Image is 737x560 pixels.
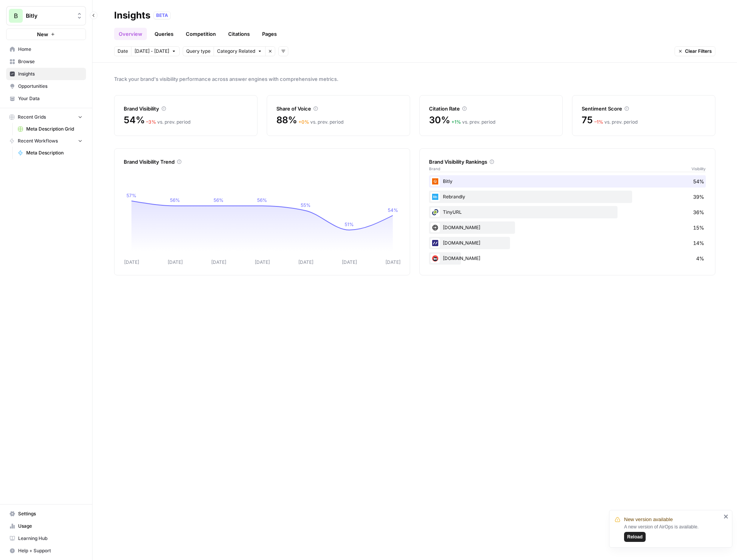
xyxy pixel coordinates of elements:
button: Reload [624,532,646,542]
div: vs. prev. period [594,119,638,126]
span: – 3 % [146,119,156,125]
span: Track your brand's visibility performance across answer engines with comprehensive metrics. [114,75,715,83]
span: 88% [276,114,297,126]
div: Brand Visibility Rankings [429,158,706,166]
span: Usage [18,523,82,530]
a: Citations [224,28,254,40]
a: Queries [150,28,178,40]
div: BETA [153,12,171,19]
div: vs. prev. period [451,119,495,126]
div: TinyURL [429,206,706,218]
span: [DATE] - [DATE] [135,48,169,55]
div: A new version of AirOps is available. [624,523,721,542]
span: Clear Filters [685,48,712,55]
span: Recent Workflows [18,137,58,144]
a: Browse [6,55,86,68]
span: Opportunities [18,83,82,90]
a: Meta Description Grid [14,123,86,135]
img: d3o86dh9e5t52ugdlebkfaguyzqk [431,254,440,263]
tspan: [DATE] [255,259,270,265]
span: 15% [693,224,704,231]
span: Visibility [692,166,706,172]
a: Home [6,43,86,55]
span: 75 [582,114,593,126]
button: Category Related [214,46,265,56]
img: x0q8eild9t3ek7vtyiijozvaum03 [431,177,440,186]
div: [DOMAIN_NAME] [429,237,706,249]
span: Settings [18,510,82,517]
span: Meta Description [26,149,82,156]
button: Recent Workflows [6,135,86,147]
span: 36% [693,208,704,216]
span: Bitly [26,12,72,20]
a: Usage [6,520,86,532]
tspan: [DATE] [211,259,226,265]
span: Query type [186,48,210,55]
button: New [6,29,86,40]
span: Help + Support [18,547,82,554]
img: 14ti496qrlhkiozz36mrb5n2z2ri [431,238,440,248]
div: Rebrandly [429,191,706,203]
a: Meta Description [14,147,86,159]
span: New version available [624,516,673,523]
div: Insights [114,9,150,22]
span: Brand [429,166,440,172]
div: Brand Visibility [124,105,248,112]
a: Your Data [6,92,86,105]
tspan: [DATE] [124,259,139,265]
button: Clear Filters [675,46,715,56]
button: Help + Support [6,545,86,557]
span: Your Data [18,95,82,102]
tspan: [DATE] [168,259,183,265]
a: Competition [181,28,220,40]
span: Date [118,48,128,55]
tspan: 54% [388,207,398,213]
a: Opportunities [6,80,86,92]
button: close [724,513,729,520]
span: Browse [18,58,82,65]
div: Citation Rate [429,105,553,112]
tspan: 56% [257,197,267,203]
div: [DOMAIN_NAME] [429,252,706,265]
span: New [37,30,48,38]
div: Sentiment Score [582,105,706,112]
img: 8kljmzsa1zhebam3dr30b6tzb1ve [431,192,440,201]
div: Brand Visibility Trend [124,158,400,166]
span: Reload [627,533,643,540]
div: [DOMAIN_NAME] [429,221,706,234]
button: Workspace: Bitly [6,6,86,25]
tspan: 56% [214,197,224,203]
img: bhp28keqzubus46da8pm8vuil3pw [431,208,440,217]
span: + 1 % [451,119,461,125]
div: Share of Voice [276,105,400,112]
span: 54% [124,114,145,126]
div: vs. prev. period [146,119,190,126]
span: 30% [429,114,450,126]
span: Learning Hub [18,535,82,542]
a: Insights [6,68,86,80]
tspan: [DATE] [342,259,357,265]
a: Overview [114,28,147,40]
button: [DATE] - [DATE] [131,46,180,56]
tspan: 56% [170,197,180,203]
span: Insights [18,70,82,77]
span: 4% [696,255,704,262]
tspan: [DATE] [298,259,313,265]
span: 54% [693,178,704,185]
tspan: 57% [126,193,136,198]
tspan: 51% [345,221,354,227]
span: 39% [693,193,704,201]
span: Home [18,46,82,53]
span: Recent Grids [18,114,46,121]
tspan: 55% [301,202,311,208]
a: Pages [257,28,281,40]
div: Bitly [429,175,706,188]
span: Category Related [217,48,255,55]
span: + 0 % [298,119,309,125]
button: Recent Grids [6,111,86,123]
span: Meta Description Grid [26,126,82,132]
span: 14% [693,239,704,247]
a: Settings [6,508,86,520]
div: vs. prev. period [298,119,343,126]
tspan: [DATE] [385,259,400,265]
